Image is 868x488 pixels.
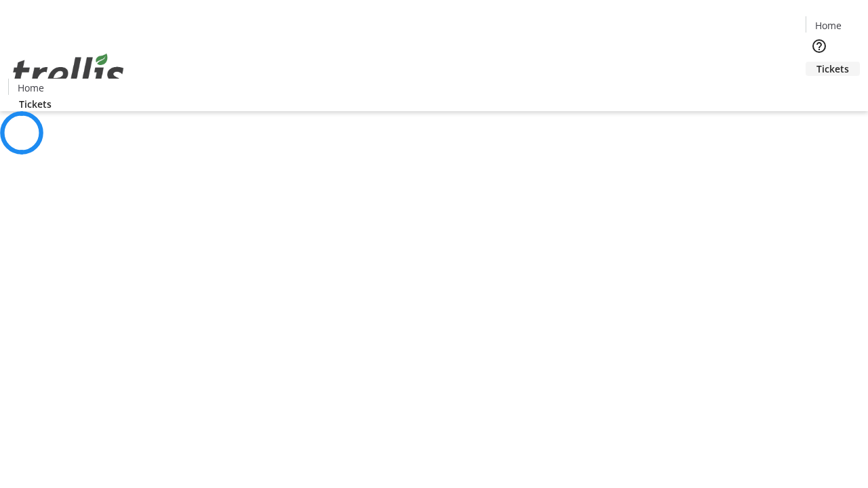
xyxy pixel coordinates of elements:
span: Tickets [816,62,849,76]
a: Home [9,81,52,95]
span: Home [815,18,842,33]
button: Cart [806,76,833,103]
span: Tickets [19,97,52,111]
img: Orient E2E Organization Yz5iQONa3s's Logo [8,39,129,106]
a: Home [806,18,850,33]
span: Home [18,81,44,95]
button: Help [806,33,833,60]
a: Tickets [806,62,860,76]
a: Tickets [8,97,62,111]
